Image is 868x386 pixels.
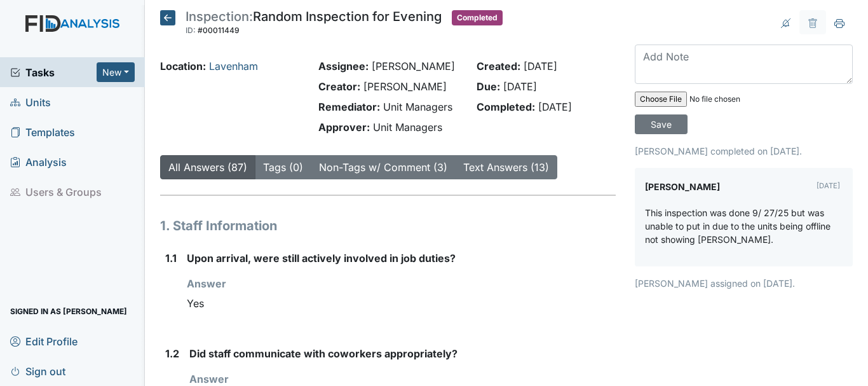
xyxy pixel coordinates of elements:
strong: Answer [189,373,229,385]
p: [PERSON_NAME] completed on [DATE]. [635,144,853,158]
span: Unit Managers [383,100,452,113]
div: Random Inspection for Evening [186,10,442,38]
span: Analysis [10,152,67,172]
span: Units [10,92,51,112]
small: [DATE] [817,181,840,190]
span: Signed in as [PERSON_NAME] [10,301,127,321]
p: This inspection was done 9/ 27/25 but was unable to put in due to the units being offline not sho... [645,206,843,246]
strong: Created: [477,60,520,72]
label: [PERSON_NAME] [645,178,720,196]
span: [DATE] [538,100,572,113]
span: Templates [10,122,75,142]
label: Upon arrival, were still actively involved in job duties? [187,251,456,266]
strong: Remediator: [318,100,380,113]
h1: 1. Staff Information [160,216,616,235]
strong: Location: [160,60,206,72]
strong: Creator: [318,80,360,93]
strong: Due: [477,80,500,93]
span: [DATE] [503,80,537,93]
span: Inspection: [186,9,253,24]
strong: Approver: [318,121,370,134]
strong: Answer [187,277,226,290]
input: Save [635,114,688,134]
label: 1.1 [165,251,177,266]
a: Non-Tags w/ Comment (3) [319,161,447,174]
span: ID: [186,25,196,35]
div: Yes [187,291,616,315]
button: Tags (0) [255,155,311,179]
label: 1.2 [165,346,179,361]
strong: Assignee: [318,60,369,72]
span: #00011449 [198,25,240,35]
span: [PERSON_NAME] [363,80,447,93]
span: Edit Profile [10,331,78,351]
strong: Completed: [477,100,535,113]
a: Lavenham [209,60,258,72]
span: [DATE] [524,60,557,72]
a: Tasks [10,65,97,80]
span: Completed [452,10,503,25]
span: Sign out [10,361,65,381]
button: New [97,62,135,82]
label: Did staff communicate with coworkers appropriately? [189,346,458,361]
button: All Answers (87) [160,155,255,179]
span: [PERSON_NAME] [372,60,455,72]
p: [PERSON_NAME] assigned on [DATE]. [635,277,853,290]
button: Non-Tags w/ Comment (3) [311,155,456,179]
a: Tags (0) [263,161,303,174]
span: Unit Managers [373,121,442,134]
a: Text Answers (13) [463,161,549,174]
a: All Answers (87) [168,161,247,174]
button: Text Answers (13) [455,155,557,179]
